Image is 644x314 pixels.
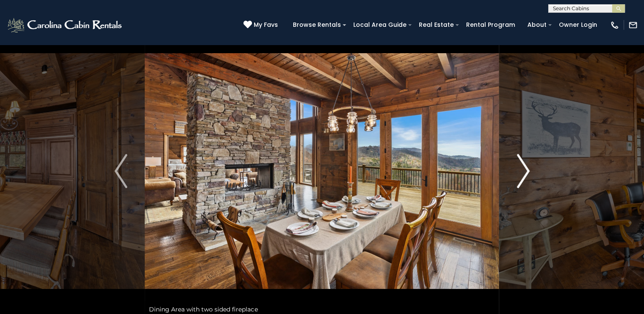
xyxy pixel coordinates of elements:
img: White-1-2.png [6,17,124,34]
img: phone-regular-white.png [610,20,619,30]
img: arrow [517,154,530,188]
a: Browse Rentals [289,18,345,31]
a: About [523,18,551,31]
a: Owner Login [555,18,601,31]
img: arrow [114,154,127,188]
a: Rental Program [462,18,519,31]
img: mail-regular-white.png [628,20,638,30]
a: My Favs [243,20,280,30]
a: Local Area Guide [349,18,411,31]
span: My Favs [254,20,278,29]
a: Real Estate [415,18,458,31]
